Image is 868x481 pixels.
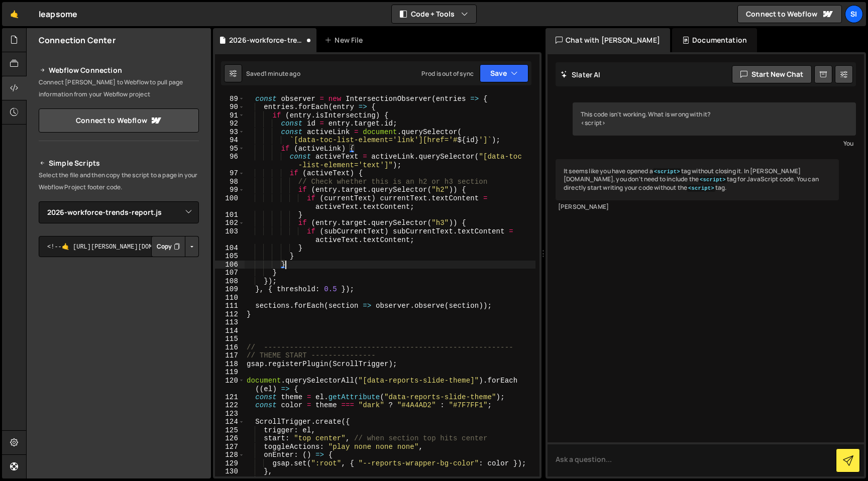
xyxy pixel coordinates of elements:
div: 2026-workforce-trends-report.js [229,35,304,45]
a: 🤙 [2,2,27,26]
div: 95 [215,145,245,153]
div: Saved [246,69,300,78]
div: 130 [215,467,245,476]
div: 111 [215,302,245,310]
div: [PERSON_NAME] [558,203,836,211]
code: <script> [687,185,715,192]
div: 119 [215,368,245,377]
div: 102 [215,219,245,227]
p: Select the file and then copy the script to a page in your Webflow Project footer code. [39,169,199,193]
div: This code isn't working. What is wrong with it? <script> [573,102,856,136]
div: 126 [215,434,245,443]
a: Connect to Webflow [737,5,842,23]
div: Documentation [672,28,757,52]
div: 104 [215,244,245,253]
a: SI [845,5,863,23]
h2: Webflow Connection [39,64,199,76]
div: 110 [215,294,245,302]
div: New File [324,35,367,45]
div: 129 [215,459,245,468]
div: 116 [215,343,245,352]
div: 124 [215,418,245,426]
div: Button group with nested dropdown [151,236,199,257]
div: 125 [215,426,245,435]
div: 128 [215,451,245,459]
div: 118 [215,360,245,369]
div: It seems like you have opened a tag without closing it. In [PERSON_NAME][DOMAIN_NAME], you don't ... [556,159,839,200]
textarea: <!--🤙 [URL][PERSON_NAME][DOMAIN_NAME]> <script>document.addEventListener("DOMContentLoaded", func... [39,236,199,257]
div: 108 [215,277,245,286]
div: 93 [215,128,245,137]
div: 94 [215,136,245,145]
div: 107 [215,269,245,277]
a: Connect to Webflow [39,108,199,133]
div: 100 [215,194,245,211]
div: 127 [215,443,245,451]
button: Code + Tools [392,5,476,23]
div: 92 [215,119,245,128]
h2: Slater AI [561,70,601,79]
div: 89 [215,95,245,103]
button: Start new chat [732,65,812,83]
iframe: YouTube video player [39,371,200,461]
div: 103 [215,227,245,244]
div: Chat with [PERSON_NAME] [546,28,670,52]
div: 98 [215,178,245,186]
div: 99 [215,186,245,194]
div: 109 [215,285,245,294]
div: 90 [215,103,245,111]
div: leapsome [39,8,77,20]
div: 117 [215,351,245,360]
button: Save [480,64,528,82]
div: Prod is out of sync [421,69,474,78]
div: 91 [215,111,245,120]
div: 120 [215,377,245,393]
h2: Simple Scripts [39,157,199,169]
div: 112 [215,310,245,319]
div: 113 [215,318,245,327]
div: 121 [215,393,245,402]
div: 97 [215,169,245,178]
code: <script> [653,168,681,175]
iframe: YouTube video player [39,274,200,364]
div: 123 [215,410,245,418]
div: 105 [215,252,245,261]
div: 1 minute ago [264,69,300,78]
div: 115 [215,335,245,343]
code: <script> [699,176,727,183]
div: 114 [215,327,245,335]
h2: Connection Center [39,35,116,46]
div: 106 [215,261,245,269]
div: 96 [215,153,245,169]
button: Copy [151,236,185,257]
div: You [575,138,853,149]
p: Connect [PERSON_NAME] to Webflow to pull page information from your Webflow project [39,76,199,100]
div: 101 [215,211,245,219]
div: 122 [215,401,245,410]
